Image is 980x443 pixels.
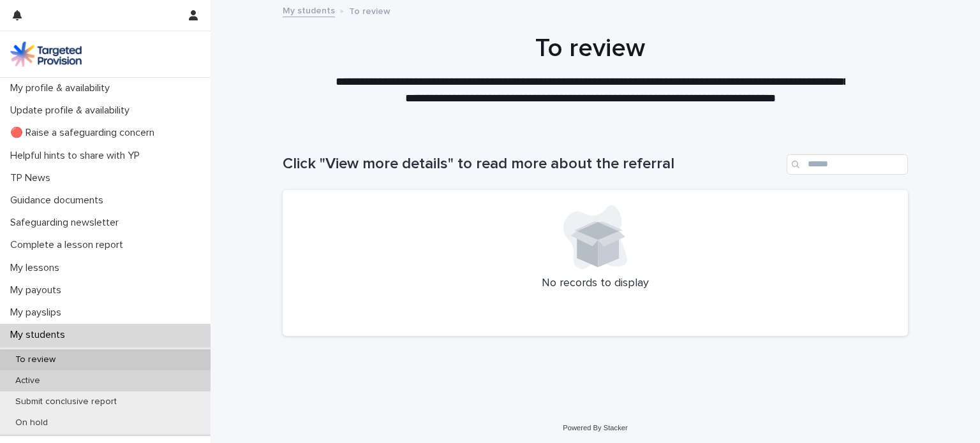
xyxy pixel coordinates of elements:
[283,3,335,17] a: My students
[5,354,66,365] p: To review
[5,194,114,207] p: Guidance documents
[5,307,71,319] p: My payslips
[5,396,127,407] p: Submit conclusive report
[5,329,75,341] p: My students
[5,217,129,229] p: Safeguarding newsletter
[5,82,120,94] p: My profile & availability
[5,150,150,162] p: Helpful hints to share with YP
[5,127,165,139] p: 🔴 Raise a safeguarding concern
[5,172,61,184] p: TP News
[278,33,903,64] h1: To review
[5,105,140,117] p: Update profile & availability
[10,41,82,67] img: M5nRWzHhSzIhMunXDL62
[563,424,627,432] a: Powered By Stacker
[349,3,390,17] p: To review
[5,418,58,428] p: On hold
[5,375,50,386] p: Active
[298,277,893,291] p: No records to display
[283,155,782,173] h1: Click "View more details" to read more about the referral
[5,262,70,274] p: My lessons
[787,154,908,175] input: Search
[5,239,133,251] p: Complete a lesson report
[5,284,71,296] p: My payouts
